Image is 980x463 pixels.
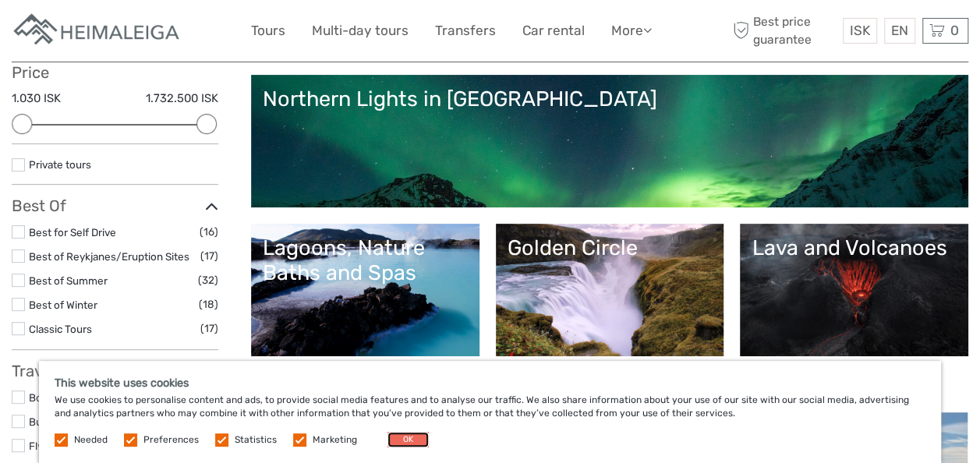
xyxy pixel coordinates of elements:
a: Golden Circle [508,235,713,345]
a: Northern Lights in [GEOGRAPHIC_DATA] [263,87,957,196]
label: Statistics [235,433,277,447]
button: OK [387,432,429,447]
h3: Price [12,63,218,82]
a: Best for Self Drive [29,226,116,239]
span: (32) [198,271,218,289]
a: More [611,19,652,42]
div: Northern Lights in [GEOGRAPHIC_DATA] [263,87,957,111]
span: (16) [200,223,218,241]
a: Best of Summer [29,274,108,287]
span: ISK [850,23,870,38]
label: Marketing [313,433,357,447]
label: Needed [74,433,108,447]
span: (18) [199,295,218,313]
a: Multi-day tours [312,19,409,42]
a: Car rental [522,19,585,42]
a: Best of Reykjanes/Eruption Sites [29,250,189,263]
a: Lava and Volcanoes [752,235,957,345]
span: Best price guarantee [729,13,839,48]
a: Transfers [435,19,496,42]
div: Golden Circle [508,235,713,260]
a: Lagoons, Nature Baths and Spas [263,235,468,345]
a: Flying [29,440,58,452]
h3: Best Of [12,196,218,215]
h3: Travel Method [12,362,218,380]
button: Open LiveChat chat widget [179,24,198,43]
div: EN [884,18,915,44]
img: Apartments in Reykjavik [12,12,183,50]
span: (17) [200,247,218,265]
a: Classic Tours [29,323,92,335]
div: Lagoons, Nature Baths and Spas [263,235,468,286]
p: We're away right now. Please check back later! [22,27,176,40]
label: 1.732.500 ISK [146,90,218,107]
h5: This website uses cookies [55,376,925,390]
span: 0 [948,23,961,38]
a: Private tours [29,158,91,171]
label: Preferences [143,433,199,447]
div: Lava and Volcanoes [752,235,957,260]
a: Best of Winter [29,299,97,311]
label: 1.030 ISK [12,90,61,107]
span: (17) [200,320,218,338]
a: Tours [251,19,285,42]
div: We use cookies to personalise content and ads, to provide social media features and to analyse ou... [39,361,941,463]
a: Bus [29,415,48,428]
a: Boat [29,391,51,404]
